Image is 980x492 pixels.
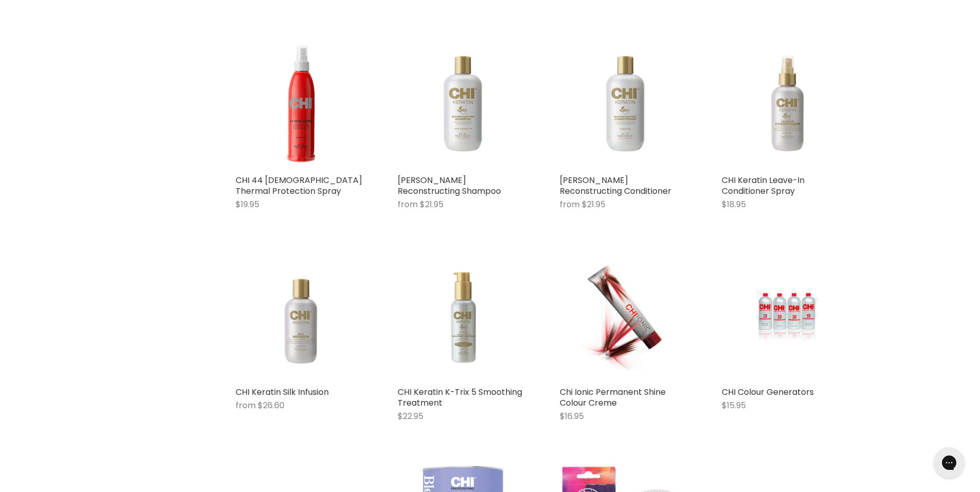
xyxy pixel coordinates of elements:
span: $19.95 [236,198,259,210]
img: Chi Colour Generators [743,250,830,381]
a: CHI 44 Iron Guard Thermal Protection Spray CHI 44 Iron Guard Thermal Protection Spray [236,39,367,170]
a: CHI Colour Generators [722,386,814,398]
img: CHI 44 Iron Guard Thermal Protection Spray [236,39,367,170]
a: CHI Keratin Reconstructing Shampoo CHI Keratin Reconstructing Shampoo [398,39,529,170]
span: $18.95 [722,198,746,210]
a: CHI Keratin Silk Infusion CHI Keratin Silk Infusion [236,250,367,381]
a: CHI Keratin K-Trix 5 Smoothing Treatment CHI Keratin K-Trix 5 Smoothing Treatment [398,250,529,381]
a: Chi Colour Generators [722,250,853,381]
a: CHI 44 [DEMOGRAPHIC_DATA] Thermal Protection Spray [236,174,362,197]
a: CHI Keratin Silk Infusion [236,386,329,398]
img: CHI Keratin K-Trix 5 Smoothing Treatment [398,250,529,381]
a: Chi Ionic Permanent Shine Colour Creme [560,386,666,409]
span: $16.95 [560,410,584,422]
img: CHI Keratin Reconstructing Conditioner [560,39,691,170]
a: Chi Ionic Permanent Shine Colour Creme Chi Ionic Permanent Shine Colour Creme [560,250,691,381]
a: CHI Keratin K-Trix 5 Smoothing Treatment [398,386,522,409]
a: CHI Keratin Leave-In Conditioner Spray CHI Keratin Leave-In Conditioner Spray [722,39,853,170]
span: $21.95 [420,198,443,210]
iframe: Gorgias live chat messenger [929,444,970,482]
span: $15.95 [722,399,746,411]
img: CHI Keratin Silk Infusion [236,250,367,381]
a: CHI Keratin Reconstructing Conditioner CHI Keratin Reconstructing Conditioner [560,39,691,170]
span: from [560,198,580,210]
img: CHI Keratin Leave-In Conditioner Spray [722,39,853,170]
span: $21.95 [582,198,605,210]
a: [PERSON_NAME] Reconstructing Shampoo [398,174,501,197]
span: $22.95 [398,410,423,422]
span: from [398,198,418,210]
img: CHI Keratin Reconstructing Shampoo [398,39,529,170]
span: $26.60 [258,399,284,411]
a: [PERSON_NAME] Reconstructing Conditioner [560,174,671,197]
span: from [236,399,256,411]
a: CHI Keratin Leave-In Conditioner Spray [722,174,805,197]
img: Chi Ionic Permanent Shine Colour Creme [581,250,669,381]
